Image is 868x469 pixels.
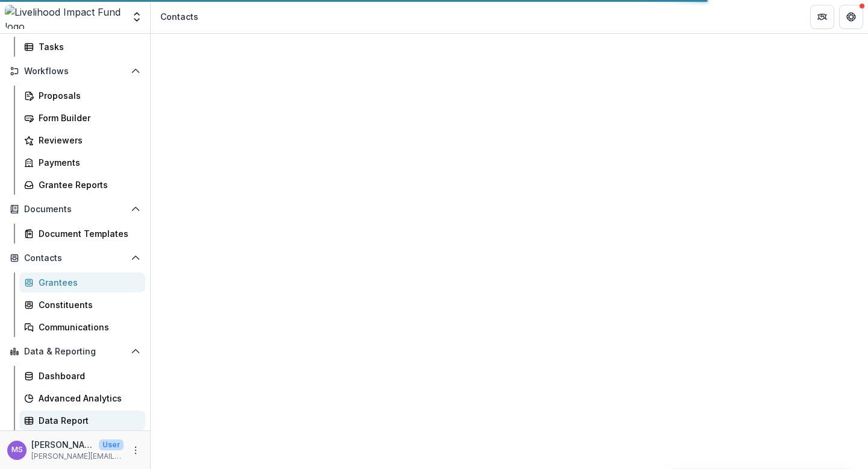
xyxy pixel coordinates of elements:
div: Proposals [39,89,136,102]
a: Form Builder [19,108,145,128]
div: Monica Swai [11,446,23,454]
a: Grantees [19,272,145,292]
a: Reviewers [19,130,145,150]
div: Dashboard [39,370,136,382]
button: Open Documents [5,200,145,219]
a: Proposals [19,86,145,105]
a: Data Report [19,411,145,430]
div: Constituents [39,298,136,311]
button: Open Contacts [5,248,145,268]
span: Documents [24,204,126,215]
div: Tasks [39,40,136,53]
div: Grantees [39,276,136,289]
a: Document Templates [19,224,145,244]
a: Constituents [19,295,145,315]
button: Partners [810,5,834,29]
div: Grantee Reports [39,178,136,191]
div: Document Templates [39,227,136,240]
nav: breadcrumb [156,8,203,25]
div: Advanced Analytics [39,392,136,404]
button: Open Workflows [5,61,145,81]
div: Communications [39,321,136,333]
button: Open Data & Reporting [5,342,145,361]
div: Reviewers [39,134,136,146]
a: Advanced Analytics [19,388,145,408]
button: Get Help [839,5,863,29]
img: Livelihood Impact Fund logo [5,5,124,29]
p: [PERSON_NAME] [31,438,94,451]
button: Open entity switcher [128,5,145,29]
a: Communications [19,317,145,337]
a: Tasks [19,37,145,57]
div: Form Builder [39,112,136,124]
p: User [99,439,124,450]
div: Contacts [160,10,198,23]
span: Contacts [24,253,126,263]
a: Payments [19,153,145,172]
div: Payments [39,156,136,169]
span: Workflows [24,66,126,77]
button: More [128,443,143,458]
a: Grantee Reports [19,175,145,195]
div: Data Report [39,414,136,427]
span: Data & Reporting [24,347,126,357]
p: [PERSON_NAME][EMAIL_ADDRESS][DOMAIN_NAME] [31,451,124,462]
a: Dashboard [19,366,145,386]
